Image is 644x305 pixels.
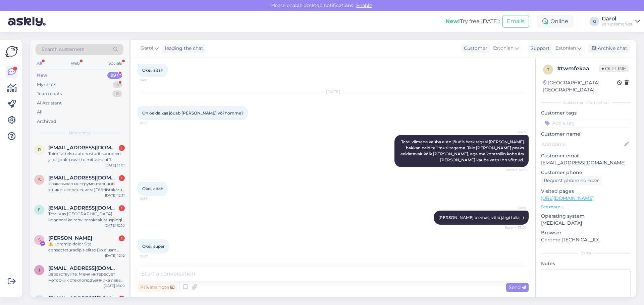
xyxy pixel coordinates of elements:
div: 1 [119,145,125,151]
span: Estonian [555,45,576,52]
span: 12:27 [140,121,165,126]
div: 1 [119,205,125,211]
input: Add a tag [541,118,631,128]
div: Try free [DATE]: [445,17,500,25]
div: # twmfekaa [557,65,599,73]
span: 13:07 [140,254,165,259]
b: New! [445,18,460,24]
span: 9:47 [140,78,165,83]
span: Garol [501,130,527,135]
span: Sandra Bruno [48,235,92,241]
div: Toimitatteko autonosturit suomeen ja paljonko ovat toimituskulut? [48,151,125,163]
div: 99+ [107,72,122,79]
div: [DATE] 12:12 [105,253,125,258]
div: All [37,109,43,116]
div: я заказывал инструментальный ящик с напрлнением ( Tööriistakäru 252-osa Högert technik) а получил... [48,181,125,193]
p: Chrome [TECHNICAL_ID] [541,236,631,243]
div: Здравствуйте. Меня интересует моторчик стеклоподъемника левая сторона. Машина ford transit custom... [48,271,125,283]
span: ralftammist@gmail.com [48,295,118,301]
span: Okei, aitäh [142,68,163,73]
div: Archive chat [588,44,630,53]
div: [DATE] [138,89,529,95]
div: [DATE] 13:01 [105,163,125,168]
p: Browser [541,229,631,236]
span: Seen ✓ 13:00 [501,225,527,230]
div: [DATE] 10:10 [104,223,125,228]
div: Web [69,59,81,68]
div: ⚠️ Loremip dolor Sita consecteturadipis elitse Do eiusm Temp incididuntut laboreet. Dolorem aliqu... [48,241,125,253]
div: G [590,17,599,26]
span: r [38,147,41,152]
p: [MEDICAL_DATA] [541,220,631,227]
div: Online [537,15,574,27]
span: Tere, viimane kauba auto jõudis hetk tagasi [PERSON_NAME] hakkan neid tellimusi tegema. Teie [PER... [400,139,525,162]
span: rk@gmail.com [48,145,118,151]
span: s [38,177,41,182]
span: Estonian [493,45,514,52]
span: Okei, aitäh [142,186,163,191]
div: Customer information [541,99,631,105]
span: ernst.juht@mail.ee [48,205,118,211]
div: All [36,59,43,68]
span: [PERSON_NAME] olemas, võib järgi tulla. :) [438,215,524,220]
span: New chats [69,130,90,136]
a: Garolvaruosamarket [602,16,640,27]
p: Customer email [541,152,631,159]
span: Seen ✓ 12:29 [501,167,527,172]
span: S [38,237,41,242]
p: See more ... [541,204,631,210]
div: Garol [602,16,633,21]
div: [GEOGRAPHIC_DATA], [GEOGRAPHIC_DATA] [543,79,617,93]
span: t [547,67,549,72]
span: stsepkin2004@bk.ru [48,175,118,181]
span: Offline [599,65,629,72]
p: Customer phone [541,169,631,176]
p: [EMAIL_ADDRESS][DOMAIN_NAME] [541,159,631,166]
span: Search customers [42,46,84,53]
span: Send [509,284,526,290]
div: varuosamarket [602,21,633,27]
span: Okei, super [142,244,165,249]
p: Customer name [541,131,631,138]
img: Askly Logo [5,45,18,58]
div: 1 [119,296,125,302]
div: New [37,72,47,79]
span: Garol [501,205,527,210]
span: Enable [354,2,374,8]
div: 5 [113,81,122,88]
div: Request phone number [541,176,602,185]
div: Socials [107,59,123,68]
span: e [38,207,41,212]
div: Extra [541,250,631,256]
p: Visited pages [541,188,631,195]
div: 0 [112,90,122,97]
span: 1 [39,268,40,273]
span: 12:33 [140,196,165,201]
p: Notes [541,260,631,267]
div: Archived [37,118,56,125]
span: Garol [141,45,153,52]
div: [DATE] 16:00 [104,283,125,288]
div: Private note [138,283,177,292]
div: 1 [119,235,125,241]
div: [DATE] 12:31 [105,193,125,198]
div: AI Assistant [37,100,62,106]
div: Tere! Kas [GEOGRAPHIC_DATA] kohapeal ka rehvi tasakaalustuspingid kohapeal olemas? Tahaks füüsili... [48,211,125,223]
a: [URL][DOMAIN_NAME] [541,195,594,201]
div: Customer [461,45,487,52]
div: 1 [119,175,125,181]
p: Operating system [541,213,631,220]
input: Add name [541,141,623,148]
p: Customer tags [541,109,631,117]
div: Support [528,45,550,52]
div: leading the chat [162,45,203,52]
div: Team chats [37,90,62,97]
span: 1984andrei.v@gmail.com [48,265,118,271]
div: My chats [37,81,56,88]
span: On öelda kas jõuab [PERSON_NAME] või homme? [142,110,244,116]
button: Emails [502,15,529,28]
